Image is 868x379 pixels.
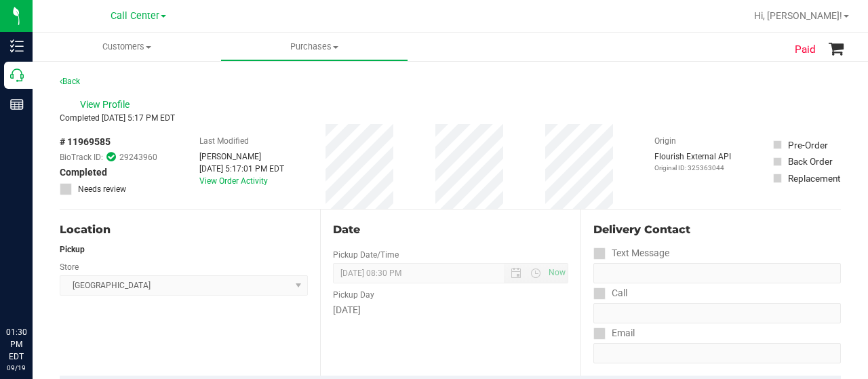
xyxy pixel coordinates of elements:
[40,268,56,285] iframe: Resource center unread badge
[60,77,80,86] a: Back
[60,261,79,273] label: Store
[33,41,220,53] span: Customers
[60,245,85,254] strong: Pickup
[199,176,268,186] a: View Order Activity
[788,172,840,185] div: Replacement
[199,135,249,147] label: Last Modified
[593,283,627,303] label: Call
[119,151,157,163] span: 29243960
[10,68,24,82] inline-svg: Call Center
[60,113,175,123] span: Completed [DATE] 5:17 PM EDT
[788,138,828,152] div: Pre-Order
[333,222,568,238] div: Date
[106,151,116,163] span: In Sync
[33,33,220,61] a: Customers
[333,249,399,261] label: Pickup Date/Time
[10,98,24,111] inline-svg: Reports
[593,303,841,323] input: Format: (999) 999-9999
[111,10,159,22] span: Call Center
[333,303,568,317] div: [DATE]
[593,222,841,238] div: Delivery Contact
[593,243,669,263] label: Text Message
[78,183,126,195] span: Needs review
[220,33,408,61] a: Purchases
[60,135,111,149] span: # 11969585
[60,222,308,238] div: Location
[754,10,842,21] span: Hi, [PERSON_NAME]!
[333,289,374,301] label: Pickup Day
[654,163,731,173] p: Original ID: 325363044
[60,165,107,180] span: Completed
[593,323,635,343] label: Email
[6,326,26,363] p: 01:30 PM EDT
[795,42,816,58] span: Paid
[221,41,408,53] span: Purchases
[788,155,833,168] div: Back Order
[10,39,24,53] inline-svg: Inventory
[14,271,54,311] iframe: Resource center
[6,363,26,373] p: 09/19
[593,263,841,283] input: Format: (999) 999-9999
[80,98,134,112] span: View Profile
[654,151,731,173] div: Flourish External API
[199,163,284,175] div: [DATE] 5:17:01 PM EDT
[60,151,103,163] span: BioTrack ID:
[654,135,676,147] label: Origin
[199,151,284,163] div: [PERSON_NAME]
